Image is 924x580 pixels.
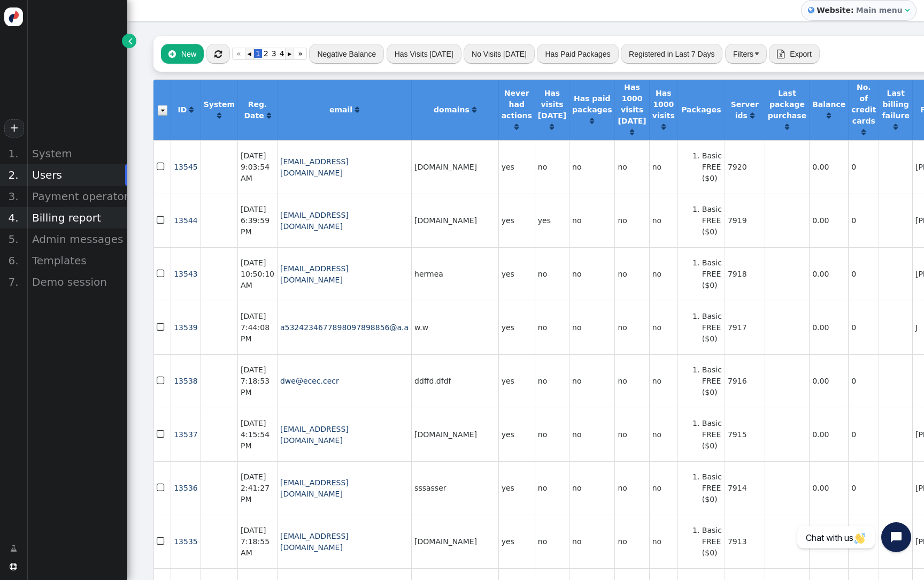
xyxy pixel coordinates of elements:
span: [DATE] 7:18:53 PM [241,365,269,396]
a:  [3,539,25,558]
td: 0.00 [809,247,848,301]
td: [DOMAIN_NAME] [411,140,498,194]
td: no [535,301,569,354]
span: Click to sort [894,123,898,131]
span: 13536 [174,484,198,492]
a:  [785,123,789,131]
span: 1 [254,49,262,58]
span: [DATE] 7:44:08 PM [241,312,269,343]
span:  [157,159,166,174]
b: Reg. Date [244,100,267,120]
div: Billing report [27,207,127,228]
b: Last billing failure [882,89,910,120]
td: no [569,354,614,408]
span: 3 [270,49,278,58]
div: Admin messages [27,228,127,250]
a: [EMAIL_ADDRESS][DOMAIN_NAME] [280,478,349,498]
span: Click to sort [861,128,866,136]
a: 13538 [174,377,198,385]
button: Negative Balance [309,44,384,63]
span:  [157,427,166,441]
a:  [267,111,271,120]
span: Click to sort [590,117,594,125]
td: no [535,354,569,408]
b: Has 1000 visits [652,89,675,120]
b: System [204,100,235,109]
li: Basic FREE ($0) [702,311,722,345]
b: ID [178,105,187,114]
td: 0.00 [809,194,848,247]
li: Basic FREE ($0) [702,257,722,291]
td: 7919 [725,194,765,247]
td: 0.00 [809,515,848,568]
td: yes [498,194,535,247]
b: Server ids [731,100,759,120]
span: Click to sort [661,123,666,131]
b: Has 1000 visits [DATE] [618,83,646,125]
td: no [535,140,569,194]
td: yes [535,194,569,247]
td: no [614,515,649,568]
span:  [777,50,784,58]
td: no [569,140,614,194]
a: 13543 [174,270,198,278]
a:  [122,34,136,48]
span: Click to sort [217,112,221,119]
span: Click to sort [355,106,359,113]
span:  [157,480,166,495]
li: Basic FREE ($0) [702,418,722,452]
a: « [232,48,245,60]
td: 7918 [725,247,765,301]
b: Packages [681,105,721,114]
span: [DATE] 4:15:54 PM [241,419,269,450]
img: icon_dropdown_trigger.png [158,105,167,116]
td: no [614,194,649,247]
span: Click to sort [750,112,754,119]
span: Click to sort [514,123,519,131]
span: [DATE] 9:03:54 AM [241,151,269,182]
td: no [649,247,677,301]
a:  [217,111,221,120]
li: Basic FREE ($0) [702,150,722,184]
a:  [630,128,634,136]
button: New [161,44,204,63]
li: Basic FREE ($0) [702,364,722,398]
a:  [514,123,519,131]
td: yes [498,408,535,461]
td: no [649,140,677,194]
a: 13544 [174,216,198,225]
td: 0 [848,461,879,515]
div: Users [27,164,127,186]
td: no [535,408,569,461]
span: Export [790,50,811,58]
b: Last package purchase [768,89,806,120]
li: Basic FREE ($0) [702,471,722,505]
span: Click to sort [827,112,831,119]
a: 13539 [174,323,198,332]
span:  [10,543,17,554]
button: No Visits [DATE] [464,44,535,63]
td: 7916 [725,354,765,408]
span: 4 [278,49,286,58]
div: Demo session [27,271,127,293]
button: Registered in Last 7 Days [621,44,722,63]
a: [EMAIL_ADDRESS][DOMAIN_NAME] [280,425,349,445]
a:  [827,111,831,120]
span:  [905,6,910,14]
td: yes [498,461,535,515]
td: no [649,301,677,354]
a: + [4,119,24,138]
span:  [168,50,176,58]
td: no [535,461,569,515]
li: Basic FREE ($0) [702,525,722,559]
span: 13537 [174,430,198,439]
td: no [614,247,649,301]
a:  [590,117,594,125]
button:  [206,44,230,63]
span: Click to sort [267,112,271,119]
td: yes [498,515,535,568]
span: [DATE] 7:18:55 AM [241,526,269,557]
